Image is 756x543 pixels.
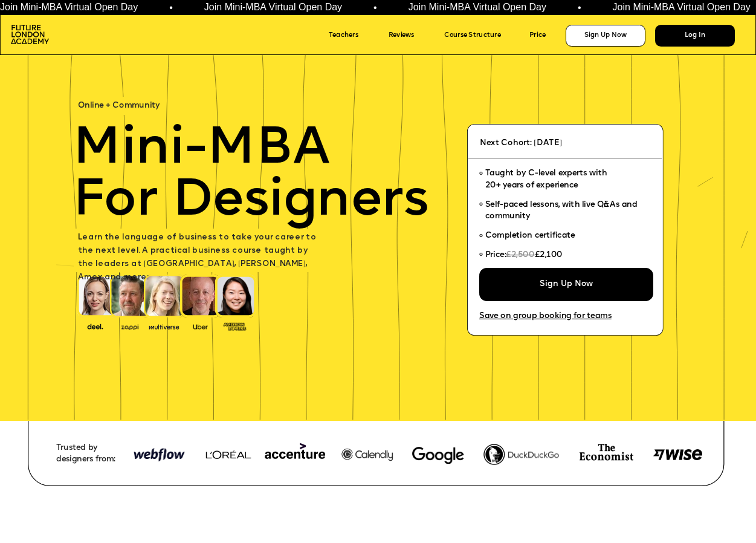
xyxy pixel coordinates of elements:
[56,444,115,463] span: Trusted by designers from:
[483,444,559,465] img: image-fef0788b-2262-40a7-a71a-936c95dc9fdc.png
[186,322,215,330] img: image-99cff0b2-a396-4aab-8550-cf4071da2cb9.png
[389,29,429,43] a: Reviews
[220,320,250,331] img: image-93eab660-639c-4de6-957c-4ae039a0235a.png
[168,3,172,13] span: •
[485,200,639,220] span: Self-paced lessons, with live Q&As and community
[73,176,428,229] span: For Designers
[372,3,375,13] span: •
[115,322,145,330] img: image-b2f1584c-cbf7-4a77-bbe0-f56ae6ee31f2.png
[480,139,562,147] span: Next Cohort: [DATE]
[78,234,318,282] span: earn the language of business to take your career to the next level. A practical business course ...
[529,29,559,43] a: Price
[576,3,580,13] span: •
[329,29,376,43] a: Teachers
[193,437,398,473] img: image-948b81d4-ecfd-4a21-a3e0-8573ccdefa42.png
[11,25,48,44] img: image-aac980e9-41de-4c2d-a048-f29dd30a0068.png
[146,321,182,331] img: image-b7d05013-d886-4065-8d38-3eca2af40620.png
[534,251,562,259] span: £2,100
[73,123,330,176] span: Mini-MBA
[653,449,702,460] img: image-8d571a77-038a-4425-b27a-5310df5a295c.png
[485,169,607,189] span: Taught by C-level experts with 20+ years of experience
[444,29,522,43] a: Course Structure
[580,444,633,461] img: image-74e81e4e-c3ca-4fbf-b275-59ce4ac8e97d.png
[485,251,506,259] span: Price:
[412,447,465,464] img: image-780dffe3-2af1-445f-9bcc-6343d0dbf7fb.webp
[78,102,160,110] span: Online + Community
[506,251,535,259] span: £2,500
[78,234,82,242] span: L
[80,321,110,331] img: image-388f4489-9820-4c53-9b08-f7df0b8d4ae2.png
[129,438,189,473] img: image-948b81d4-ecfd-4a21-a3e0-8573ccdefa42.png
[485,232,575,239] span: Completion certificate
[479,309,633,325] a: Save on group booking for teams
